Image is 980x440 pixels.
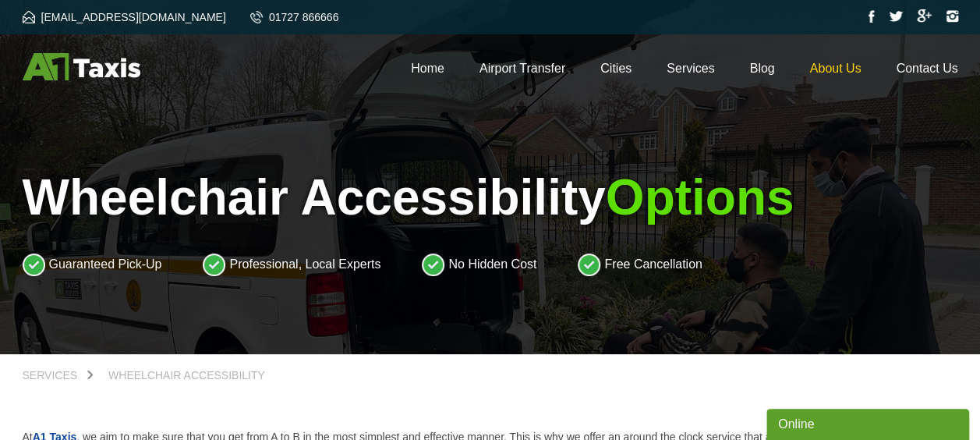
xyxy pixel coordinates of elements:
[766,406,972,440] iframe: chat widget
[896,62,957,75] a: Contact Us
[889,11,903,22] img: Twitter
[250,11,339,23] a: 01727 866666
[606,169,794,225] span: Options
[108,369,265,381] span: Wheelchair Accessibility
[578,253,702,276] li: Free Cancellation
[667,62,714,75] a: Services
[810,62,861,75] a: About Us
[917,9,932,23] img: Google Plus
[479,62,565,75] a: Airport Transfer
[23,370,94,381] a: Services
[23,169,958,226] h1: Wheelchair Accessibility
[23,11,226,23] a: [EMAIL_ADDRESS][DOMAIN_NAME]
[422,253,536,276] li: No Hidden Cost
[600,62,632,75] a: Cities
[203,253,380,276] li: Professional, Local Experts
[23,369,78,381] span: Services
[749,62,774,75] a: Blog
[869,10,875,23] img: Facebook
[93,370,281,381] a: Wheelchair Accessibility
[23,53,140,80] img: A1 Taxis St Albans LTD
[411,62,444,75] a: Home
[946,10,958,23] img: Instagram
[23,253,162,276] li: Guaranteed Pick-Up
